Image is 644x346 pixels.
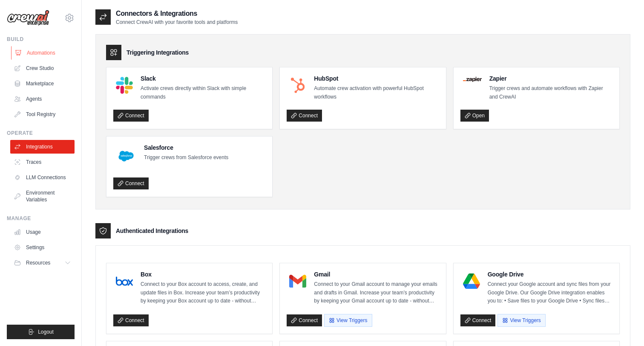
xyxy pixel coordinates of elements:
[7,36,75,43] div: Build
[116,273,133,290] img: Box Logo
[7,325,75,339] button: Logout
[7,10,49,26] img: Logo
[10,108,75,121] a: Tool Registry
[324,314,372,327] button: View Triggers
[489,74,612,83] h4: Zapier
[116,77,133,94] img: Slack Logo
[497,314,545,327] button: View Triggers
[314,74,439,83] h4: HubSpot
[141,74,265,83] h4: Slack
[10,186,75,206] a: Environment Variables
[144,154,228,162] p: Trigger crews from Salesforce events
[10,171,75,184] a: LLM Connections
[11,46,75,60] a: Automations
[116,9,238,19] h2: Connectors & Integrations
[314,280,439,305] p: Connect to your Gmail account to manage your emails and drafts in Gmail. Increase your team’s pro...
[489,84,612,101] p: Trigger crews and automate workflows with Zapier and CrewAI
[463,77,482,82] img: Zapier Logo
[488,280,612,305] p: Connect your Google account and sync files from your Google Drive. Our Google Drive integration e...
[113,177,149,189] a: Connect
[289,77,306,94] img: HubSpot Logo
[126,48,189,57] h3: Triggering Integrations
[287,314,322,326] a: Connect
[10,241,75,254] a: Settings
[116,227,188,235] h3: Authenticated Integrations
[113,314,149,326] a: Connect
[141,84,265,101] p: Activate crews directly within Slack with simple commands
[10,225,75,239] a: Usage
[7,215,75,222] div: Manage
[10,92,75,106] a: Agents
[141,280,265,305] p: Connect to your Box account to access, create, and update files in Box. Increase your team’s prod...
[460,314,496,326] a: Connect
[10,256,75,270] button: Resources
[460,110,489,122] a: Open
[10,140,75,154] a: Integrations
[7,130,75,137] div: Operate
[26,259,50,266] span: Resources
[314,84,439,101] p: Automate crew activation with powerful HubSpot workflows
[314,270,439,279] h4: Gmail
[289,273,306,290] img: Gmail Logo
[141,270,265,279] h4: Box
[116,146,136,166] img: Salesforce Logo
[116,19,238,26] p: Connect CrewAI with your favorite tools and platforms
[488,270,612,279] h4: Google Drive
[144,143,228,152] h4: Salesforce
[10,77,75,90] a: Marketplace
[10,155,75,169] a: Traces
[10,61,75,75] a: Crew Studio
[38,329,54,335] span: Logout
[113,110,149,122] a: Connect
[287,110,322,122] a: Connect
[463,273,480,290] img: Google Drive Logo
